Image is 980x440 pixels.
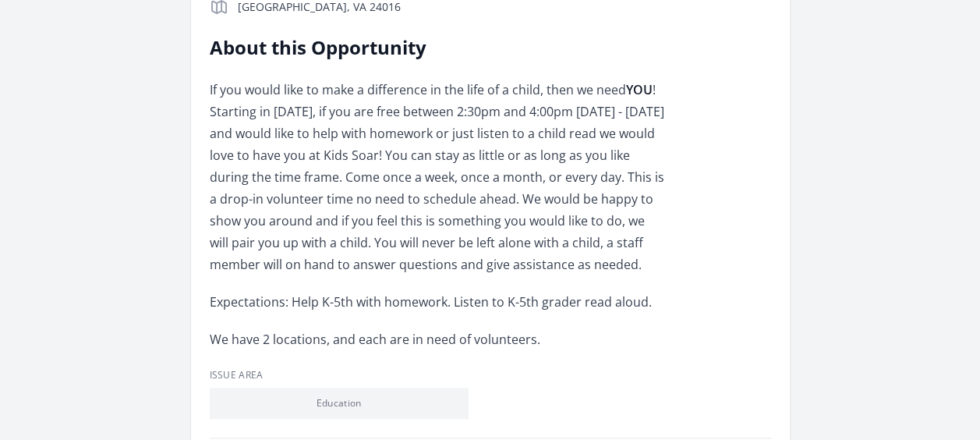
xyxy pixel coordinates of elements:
li: Education [210,388,469,419]
p: We have 2 locations, and each are in need of volunteers. [210,328,666,350]
h3: Issue area [210,369,771,381]
p: If you would like to make a difference in the life of a child, then we need ! Starting in [DATE],... [210,79,666,275]
strong: YOU [626,81,653,98]
p: Expectations: Help K-5th with homework. Listen to K-5th grader read aloud. [210,291,666,313]
h2: About this Opportunity [210,35,666,60]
